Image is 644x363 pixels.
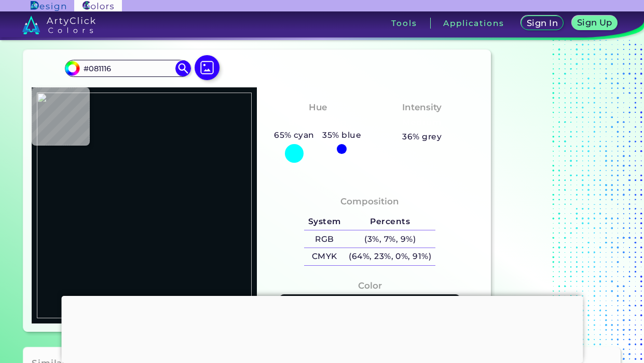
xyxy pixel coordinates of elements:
a: Sign Up [574,17,615,30]
h3: Medium [398,116,446,129]
img: ArtyClick Design logo [31,1,65,11]
h5: (64%, 23%, 0%, 91%) [345,248,435,265]
h5: CMYK [304,248,345,265]
h3: Applications [443,19,504,27]
h4: Color [358,278,382,293]
a: Sign In [523,17,561,30]
h3: Bluish Cyan [284,116,351,129]
h5: Sign Up [579,19,611,27]
h5: 65% cyan [270,128,318,142]
h5: (3%, 7%, 9%) [345,230,435,248]
h5: RGB [304,230,345,248]
iframe: Advertisement [61,296,583,360]
img: icon picture [195,55,220,80]
h3: Tools [391,19,417,27]
h5: Sign In [528,19,556,27]
h5: System [304,213,345,230]
h5: Percents [345,213,435,230]
h4: Intensity [402,100,442,115]
h5: 35% blue [319,128,365,142]
img: logo_artyclick_colors_white.svg [22,16,95,34]
h4: Composition [340,194,399,209]
h4: Hue [309,100,327,115]
img: icon search [175,60,191,76]
h5: 36% grey [402,130,442,144]
img: b640d516-22c5-42be-b8be-61b9ebd0d4be [37,93,252,318]
iframe: Advertisement [495,25,625,336]
input: type color.. [79,61,176,75]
